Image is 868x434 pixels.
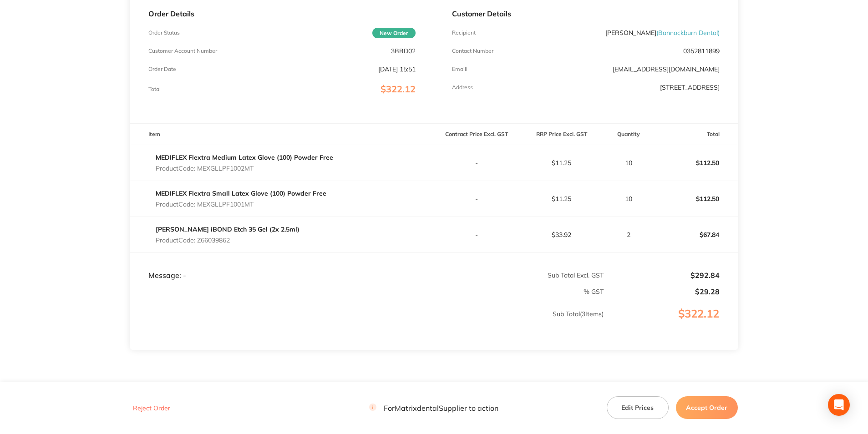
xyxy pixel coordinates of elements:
[131,310,604,336] p: Sub Total ( 3 Items)
[605,29,720,36] p: [PERSON_NAME]
[604,231,652,238] p: 2
[604,159,652,167] p: 10
[653,124,738,145] th: Total
[131,288,604,295] p: % GST
[604,271,720,279] p: $292.84
[676,396,738,419] button: Accept Order
[378,66,416,73] p: [DATE] 15:51
[519,124,604,145] th: RRP Price Excl. GST
[156,201,326,208] p: Product Code: MEXGLLPF1001MT
[156,225,299,233] a: [PERSON_NAME] iBOND Etch 35 Gel (2x 2.5ml)
[372,28,416,38] span: New Order
[148,66,176,72] p: Order Date
[660,84,720,91] p: [STREET_ADDRESS]
[434,272,604,279] p: Sub Total Excl. GST
[434,195,518,202] p: -
[452,84,473,91] p: Address
[452,48,493,54] p: Contact Number
[604,308,737,338] p: $322.12
[452,66,467,72] p: Emaill
[653,224,737,246] p: $67.84
[604,195,652,202] p: 10
[156,153,333,161] a: MEDIFLEX Flextra Medium Latex Glove (100) Powder Free
[148,10,416,18] p: Order Details
[613,65,720,73] a: [EMAIL_ADDRESS][DOMAIN_NAME]
[434,231,518,238] p: -
[604,288,720,296] p: $29.28
[148,86,161,92] p: Total
[369,404,498,412] p: For Matrixdental Supplier to action
[130,253,434,280] td: Message: -
[519,159,604,167] p: $11.25
[434,159,518,167] p: -
[452,30,476,36] p: Recipient
[148,48,217,54] p: Customer Account Number
[604,124,653,145] th: Quantity
[656,29,720,37] span: ( Bannockburn Dental )
[653,152,737,174] p: $112.50
[130,404,173,412] button: Reject Order
[130,124,434,145] th: Item
[519,231,604,238] p: $33.92
[653,188,737,210] p: $112.50
[519,195,604,202] p: $11.25
[434,124,519,145] th: Contract Price Excl. GST
[156,189,326,197] a: MEDIFLEX Flextra Small Latex Glove (100) Powder Free
[156,237,299,244] p: Product Code: Z66039862
[683,47,720,55] p: 0352811899
[452,10,719,18] p: Customer Details
[607,396,669,419] button: Edit Prices
[828,394,850,416] div: Open Intercom Messenger
[381,83,416,95] span: $322.12
[391,47,416,55] p: 3BBD02
[148,30,180,36] p: Order Status
[156,165,333,172] p: Product Code: MEXGLLPF1002MT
